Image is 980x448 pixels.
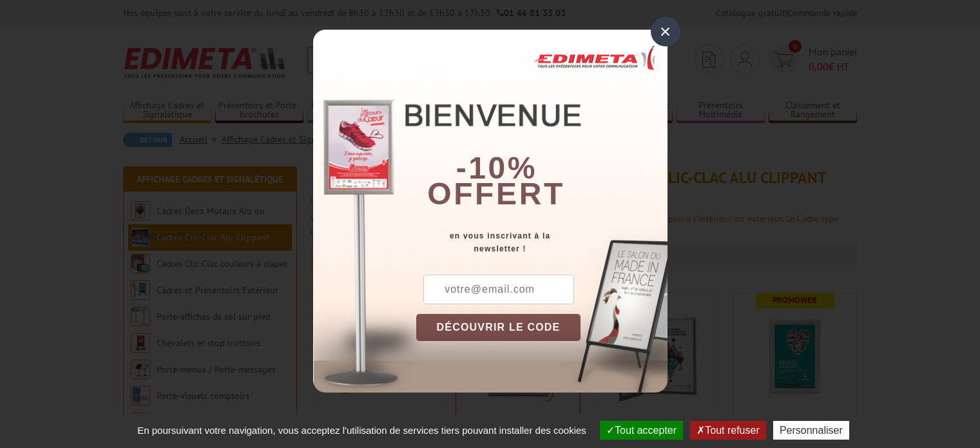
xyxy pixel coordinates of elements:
input: votre@email.com [423,275,574,304]
button: Tout accepter [600,421,683,440]
div: en vous inscrivant à la newsletter ! [416,229,668,255]
button: DÉCOUVRIR LE CODE [416,314,581,341]
b: -10% [456,151,537,185]
button: Personnaliser (fenêtre modale) [773,421,849,440]
font: offert [427,177,565,211]
button: Tout refuser [690,421,765,440]
span: En poursuivant votre navigation, vous acceptez l'utilisation de services tiers pouvant installer ... [131,425,593,436]
div: × [651,17,680,46]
